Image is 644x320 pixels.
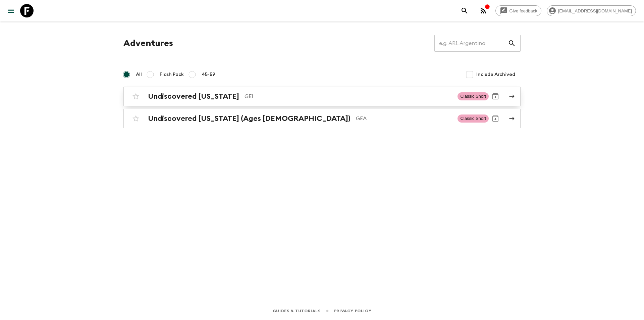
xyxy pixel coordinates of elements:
div: [EMAIL_ADDRESS][DOMAIN_NAME] [547,5,636,16]
p: GE1 [245,92,452,100]
span: Classic Short [458,92,489,100]
button: menu [4,4,17,17]
span: Classic Short [458,115,489,123]
a: Privacy Policy [334,307,371,315]
h2: Undiscovered [US_STATE] [148,92,239,101]
button: search adventures [458,4,471,17]
span: Flash Pack [160,71,184,78]
span: Include Archived [476,71,515,78]
h1: Adventures [123,37,173,50]
a: Guides & Tutorials [273,307,321,315]
span: Give feedback [506,8,541,13]
a: Give feedback [495,5,541,16]
input: e.g. AR1, Argentina [434,34,508,53]
a: Undiscovered [US_STATE] (Ages [DEMOGRAPHIC_DATA])GEAClassic ShortArchive [123,109,521,128]
span: All [136,71,142,78]
h2: Undiscovered [US_STATE] (Ages [DEMOGRAPHIC_DATA]) [148,114,351,123]
p: GEA [356,115,452,123]
a: Undiscovered [US_STATE]GE1Classic ShortArchive [123,87,521,106]
button: Archive [489,90,502,103]
span: 45-59 [202,71,215,78]
button: Archive [489,112,502,125]
span: [EMAIL_ADDRESS][DOMAIN_NAME] [554,8,636,13]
